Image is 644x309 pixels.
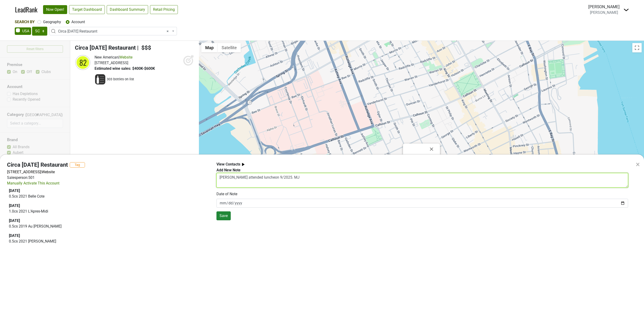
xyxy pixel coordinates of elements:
a: Website [42,170,55,174]
div: [DATE] [9,203,208,209]
a: [STREET_ADDRESS] [7,170,41,174]
div: [DATE] [9,188,208,194]
p: 0.5 cs 2019 Au [PERSON_NAME] [9,224,208,229]
img: arrow_right.svg [240,162,246,167]
span: | [41,170,42,174]
b: Add New Note [216,168,241,172]
div: [DATE] [9,233,208,239]
h4: Circa [DATE] Restaurant [7,162,68,168]
b: View Contacts [216,162,240,166]
div: [DATE] [9,218,208,224]
button: Tag [70,162,85,168]
p: 0.5 cs 2021 Belle Cote [9,194,208,199]
button: Save [216,211,231,220]
p: 1.0 cs 2021 L'Apres-Midi [9,209,208,214]
div: × [636,159,640,170]
textarea: [PERSON_NAME] attended luncheon 9/2025. MJ [216,173,628,188]
label: Date of Note [216,191,237,197]
div: Salesperson: 501 [7,175,209,180]
div: Manually Activate This Account [7,180,59,186]
p: 0.5 cs 2021 [PERSON_NAME] [9,239,208,244]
